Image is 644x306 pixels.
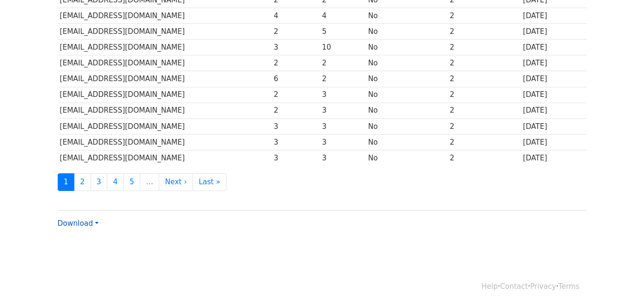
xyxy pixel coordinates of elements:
td: 2 [448,134,521,150]
td: 10 [320,40,366,55]
td: [DATE] [521,55,586,71]
td: 5 [320,24,366,40]
td: 2 [448,40,521,55]
a: Contact [500,282,528,291]
td: [DATE] [521,134,586,150]
a: Privacy [530,282,556,291]
a: Download [58,219,99,228]
td: [EMAIL_ADDRESS][DOMAIN_NAME] [58,150,272,166]
td: 2 [320,71,366,87]
td: No [366,55,447,71]
td: No [366,24,447,40]
td: No [366,150,447,166]
td: No [366,118,447,134]
td: [DATE] [521,118,586,134]
td: No [366,40,447,55]
td: [EMAIL_ADDRESS][DOMAIN_NAME] [58,24,272,40]
td: 3 [320,118,366,134]
td: 2 [448,8,521,24]
td: 2 [448,87,521,103]
td: No [366,71,447,87]
td: No [366,87,447,103]
td: [EMAIL_ADDRESS][DOMAIN_NAME] [58,87,272,103]
td: [EMAIL_ADDRESS][DOMAIN_NAME] [58,40,272,55]
td: 2 [271,24,319,40]
td: [DATE] [521,87,586,103]
td: No [366,8,447,24]
td: 3 [320,134,366,150]
td: 3 [320,87,366,103]
td: 2 [320,55,366,71]
td: 2 [448,103,521,118]
td: [EMAIL_ADDRESS][DOMAIN_NAME] [58,55,272,71]
td: [DATE] [521,40,586,55]
a: Terms [558,282,579,291]
td: 2 [448,71,521,87]
a: Last » [193,173,226,191]
td: 2 [271,87,319,103]
a: 3 [91,173,108,191]
td: [EMAIL_ADDRESS][DOMAIN_NAME] [58,103,272,118]
td: [DATE] [521,150,586,166]
td: 2 [448,55,521,71]
td: 2 [448,24,521,40]
td: 4 [271,8,319,24]
a: Help [481,282,498,291]
td: 3 [271,134,319,150]
a: 1 [58,173,75,191]
td: [DATE] [521,103,586,118]
td: [EMAIL_ADDRESS][DOMAIN_NAME] [58,134,272,150]
td: 2 [448,118,521,134]
td: 3 [320,150,366,166]
td: No [366,103,447,118]
td: 3 [320,103,366,118]
a: 5 [123,173,141,191]
td: [DATE] [521,8,586,24]
td: 3 [271,150,319,166]
a: Next › [159,173,193,191]
td: 4 [320,8,366,24]
td: [EMAIL_ADDRESS][DOMAIN_NAME] [58,118,272,134]
td: [EMAIL_ADDRESS][DOMAIN_NAME] [58,8,272,24]
a: 4 [107,173,124,191]
td: 3 [271,40,319,55]
td: No [366,134,447,150]
td: [DATE] [521,24,586,40]
a: 2 [74,173,91,191]
td: 2 [271,55,319,71]
td: 2 [448,150,521,166]
td: 2 [271,103,319,118]
td: [EMAIL_ADDRESS][DOMAIN_NAME] [58,71,272,87]
iframe: Chat Widget [596,260,644,306]
td: [DATE] [521,71,586,87]
td: 3 [271,118,319,134]
td: 6 [271,71,319,87]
